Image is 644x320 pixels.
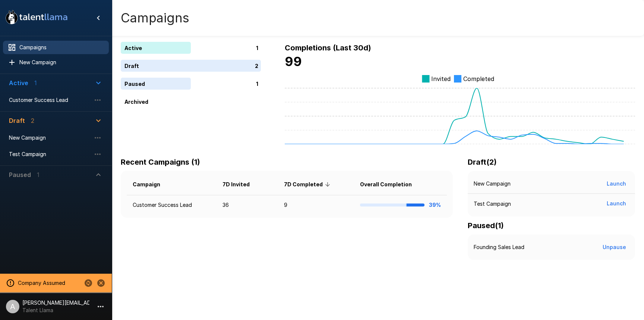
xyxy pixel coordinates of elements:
span: Overall Completion [360,180,422,189]
b: Draft ( 2 ) [468,158,497,167]
p: Test Campaign [474,200,511,208]
b: Paused ( 1 ) [468,221,504,230]
p: New Campaign [474,180,511,187]
b: 99 [285,54,302,69]
p: Founding Sales Lead [474,243,524,251]
span: Campaign [133,180,170,189]
span: 7D Invited [222,180,259,189]
h4: Campaigns [121,10,189,26]
b: Recent Campaigns (1) [121,158,200,167]
button: Launch [604,197,629,211]
p: 1 [256,44,258,52]
td: 9 [278,195,354,215]
td: 36 [217,195,278,215]
b: Completions (Last 30d) [285,43,371,52]
button: Launch [604,177,629,191]
span: 7D Completed [284,180,332,189]
p: 2 [255,62,258,70]
button: Unpause [600,240,629,254]
b: 39% [429,202,441,208]
td: Customer Success Lead [127,195,217,215]
p: 1 [256,80,258,88]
